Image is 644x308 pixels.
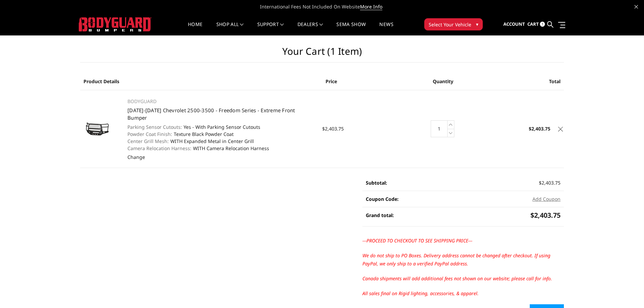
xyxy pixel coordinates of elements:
dd: Texture Black Powder Coat [127,131,315,138]
span: 1 [540,22,545,27]
dd: WITH Camera Relocation Harness [127,145,315,152]
strong: Subtotal: [366,180,387,186]
span: ▾ [476,21,478,28]
strong: Coupon Code: [366,196,399,202]
h1: Your Cart (1 item) [80,46,564,63]
dt: Parking Sensor Cutouts: [127,123,182,131]
span: Cart [527,21,539,27]
p: All sales final on Rigid lighting, accessories, & apparel. [362,289,564,298]
dd: WITH Expanded Metal in Center Grill [127,138,315,145]
span: $2,403.75 [539,180,560,186]
dt: Powder Coat Finish: [127,131,172,138]
a: SEMA Show [336,22,366,35]
strong: $2,403.75 [529,125,550,132]
span: Select Your Vehicle [429,21,471,28]
img: 2024-2025 Chevrolet 2500-3500 - Freedom Series - Extreme Front Bumper [80,121,114,137]
button: Select Your Vehicle [424,18,483,30]
a: News [379,22,393,35]
strong: Grand total: [366,212,394,218]
dt: Center Grill Mesh: [127,138,169,145]
dd: Yes - With Parking Sensor Cutouts [127,123,315,131]
p: BODYGUARD [127,97,315,105]
span: $2,403.75 [322,125,344,132]
p: Canada shipments will add additional fees not shown on our website; please call for info. [362,275,564,283]
a: Account [503,15,525,33]
th: Quantity [403,73,483,90]
a: Home [188,22,202,35]
a: shop all [216,22,244,35]
a: Cart 1 [527,15,545,33]
span: Account [503,21,525,27]
a: [DATE]-[DATE] Chevrolet 2500-3500 - Freedom Series - Extreme Front Bumper [127,107,295,121]
th: Price [322,73,403,90]
a: Change [127,154,145,160]
a: Dealers [297,22,323,35]
button: Add Coupon [532,195,560,203]
a: Support [257,22,284,35]
a: More Info [360,3,382,10]
th: Total [483,73,564,90]
img: BODYGUARD BUMPERS [79,17,151,31]
p: ---PROCEED TO CHECKOUT TO SEE SHIPPING PRICE--- [362,237,564,245]
dt: Camera Relocation Harness: [127,145,191,152]
p: We do not ship to PO Boxes. Delivery address cannot be changed after checkout. If using PayPal, w... [362,252,564,268]
th: Product Details [80,73,322,90]
span: $2,403.75 [530,211,560,220]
